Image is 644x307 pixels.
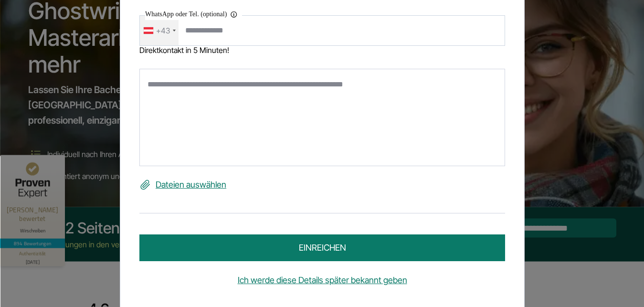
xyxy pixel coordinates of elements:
[139,273,505,288] a: Ich werde diese Details später bekannt geben
[139,178,505,193] label: Dateien auswählen
[140,16,179,45] div: Telephone country code
[139,46,505,54] div: Direktkontakt in 5 Minuten!
[156,23,170,38] div: +43
[139,235,505,262] button: einreichen
[145,9,242,20] label: WhatsApp oder Tel. (optional)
